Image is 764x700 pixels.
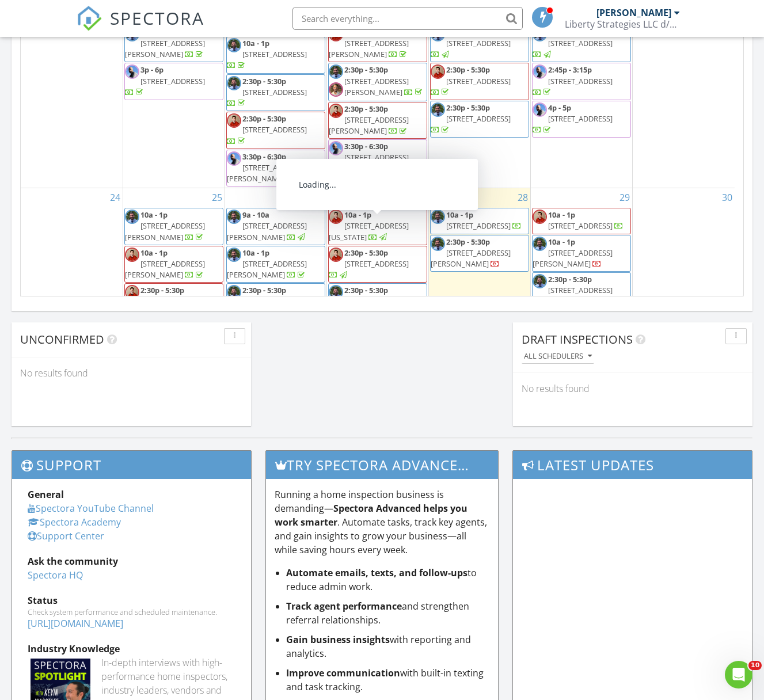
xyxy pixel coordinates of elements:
[227,210,241,224] img: 7d096528c4ff48a287c216c20cb0b791.jpeg
[329,285,343,299] img: 7d096528c4ff48a287c216c20cb0b791.jpeg
[446,102,490,113] span: 2:30p - 5:30p
[329,104,409,136] a: 2:30p - 5:30p [STREET_ADDRESS][PERSON_NAME]
[227,220,307,242] span: [STREET_ADDRESS][PERSON_NAME]
[533,274,547,288] img: 7d096528c4ff48a287c216c20cb0b791.jpeg
[522,349,594,364] button: All schedulers
[326,188,428,399] td: Go to August 27, 2025
[532,101,631,138] a: 4p - 5p [STREET_ADDRESS]
[227,76,307,108] a: 2:30p - 5:30p [STREET_ADDRESS]
[242,124,307,135] span: [STREET_ADDRESS]
[446,38,511,48] span: [STREET_ADDRESS]
[329,285,409,317] a: 2:30p - 5:30p
[123,188,225,399] td: Go to August 25, 2025
[329,248,409,280] a: 2:30p - 5:30p [STREET_ADDRESS]
[242,285,286,295] span: 2:30p - 5:30p
[344,258,409,269] span: [STREET_ADDRESS]
[140,76,205,86] span: [STREET_ADDRESS]
[275,502,467,528] strong: Spectora Advanced helps you work smarter
[226,283,325,321] a: 2:30p - 5:30p
[533,102,613,135] a: 4p - 5p [STREET_ADDRESS]
[430,63,529,100] a: 2:30p - 5:30p [STREET_ADDRESS]
[225,188,326,399] td: Go to August 26, 2025
[329,38,409,59] span: [STREET_ADDRESS][PERSON_NAME]
[77,16,204,40] a: SPECTORA
[329,141,409,173] a: 3:30p - 6:30p [STREET_ADDRESS][PERSON_NAME]
[748,661,762,670] span: 10
[431,64,445,79] img: 7541f34cbeeb4d6db34217cd650bf18a.jpeg
[140,64,164,75] span: 3p - 6p
[431,64,511,97] a: 2:30p - 5:30p [STREET_ADDRESS]
[513,373,752,404] div: No results found
[292,7,523,30] input: Search everything...
[446,220,511,231] span: [STREET_ADDRESS]
[522,332,633,347] span: Draft Inspections
[28,617,123,630] a: [URL][DOMAIN_NAME]
[532,25,631,63] a: 2:30p - 5:30p [STREET_ADDRESS]
[125,64,139,79] img: img_4560.jpeg
[125,248,205,280] a: 10a - 1p [STREET_ADDRESS][PERSON_NAME]
[431,210,445,224] img: 7d096528c4ff48a287c216c20cb0b791.jpeg
[125,27,205,59] a: 2:30p - 5:30p [STREET_ADDRESS][PERSON_NAME]
[596,7,671,18] div: [PERSON_NAME]
[286,599,489,627] li: and strengthen referral relationships.
[431,237,445,251] img: 7d096528c4ff48a287c216c20cb0b791.jpeg
[125,38,205,59] span: [STREET_ADDRESS][PERSON_NAME]
[446,27,473,37] span: 10a - 1p
[28,502,154,515] a: Spectora YouTube Channel
[531,188,633,399] td: Go to August 29, 2025
[226,246,325,283] a: 10a - 1p [STREET_ADDRESS][PERSON_NAME]
[329,248,343,262] img: 7541f34cbeeb4d6db34217cd650bf18a.jpeg
[227,38,241,52] img: 7d096528c4ff48a287c216c20cb0b791.jpeg
[429,188,531,399] td: Go to August 28, 2025
[430,208,529,234] a: 10a - 1p [STREET_ADDRESS]
[242,76,286,86] span: 2:30p - 5:30p
[344,64,388,75] span: 2:30p - 5:30p
[430,101,529,138] a: 2:30p - 5:30p [STREET_ADDRESS]
[548,64,592,75] span: 2:45p - 3:15p
[125,220,205,242] span: [STREET_ADDRESS][PERSON_NAME]
[227,113,307,146] a: 2:30p - 5:30p [STREET_ADDRESS]
[242,285,322,317] a: 2:30p - 5:30p
[329,104,343,118] img: 7541f34cbeeb4d6db34217cd650bf18a.jpeg
[548,220,613,231] span: [STREET_ADDRESS]
[344,248,388,258] span: 2:30p - 5:30p
[446,210,473,220] span: 10a - 1p
[344,27,371,37] span: 10a - 1p
[533,64,547,79] img: img_4560.jpeg
[242,38,269,48] span: 10a - 1p
[446,113,511,124] span: [STREET_ADDRESS]
[286,633,489,660] li: with reporting and analytics.
[446,64,490,75] span: 2:30p - 5:30p
[227,285,241,299] img: 7d096528c4ff48a287c216c20cb0b791.jpeg
[124,63,223,100] a: 3p - 6p [STREET_ADDRESS]
[328,25,427,63] a: 10a - 1p [STREET_ADDRESS][PERSON_NAME]
[125,248,139,262] img: 7541f34cbeeb4d6db34217cd650bf18a.jpeg
[124,283,223,321] a: 2:30p - 5:30p
[275,488,489,557] p: Running a home inspection business is demanding— . Automate tasks, track key agents, and gain ins...
[565,18,680,30] div: Liberty Strategies LLC d/b/a Liberty Inspectors
[227,210,307,242] a: 9a - 10a [STREET_ADDRESS][PERSON_NAME]
[431,248,511,269] span: [STREET_ADDRESS][PERSON_NAME]
[344,141,388,151] span: 3:30p - 6:30p
[124,246,223,283] a: 10a - 1p [STREET_ADDRESS][PERSON_NAME]
[329,210,343,224] img: 7541f34cbeeb4d6db34217cd650bf18a.jpeg
[430,25,529,63] a: 10a - 1p [STREET_ADDRESS]
[725,661,752,688] iframe: Intercom live chat
[431,237,511,269] a: 2:30p - 5:30p [STREET_ADDRESS][PERSON_NAME]
[548,102,571,113] span: 4p - 5p
[328,63,427,101] a: 2:30p - 5:30p [STREET_ADDRESS][PERSON_NAME]
[344,76,409,97] span: [STREET_ADDRESS][PERSON_NAME]
[286,566,489,594] li: to reduce admin work.
[548,274,592,284] span: 2:30p - 5:30p
[446,210,522,231] a: 10a - 1p [STREET_ADDRESS]
[548,210,624,231] a: 10a - 1p [STREET_ADDRESS]
[328,102,427,139] a: 2:30p - 5:30p [STREET_ADDRESS][PERSON_NAME]
[242,49,307,59] span: [STREET_ADDRESS]
[329,220,409,242] span: [STREET_ADDRESS][US_STATE]
[329,64,343,79] img: 7d096528c4ff48a287c216c20cb0b791.jpeg
[533,210,547,224] img: 7541f34cbeeb4d6db34217cd650bf18a.jpeg
[140,285,184,295] span: 2:30p - 5:30p
[533,248,613,269] span: [STREET_ADDRESS][PERSON_NAME]
[532,235,631,272] a: 10a - 1p [STREET_ADDRESS][PERSON_NAME]
[28,530,104,542] a: Support Center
